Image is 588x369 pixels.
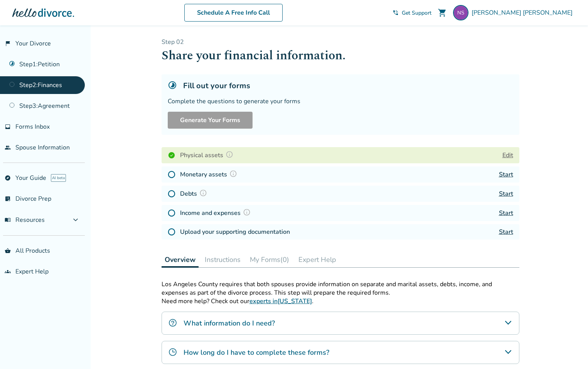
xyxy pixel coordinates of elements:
[183,81,250,91] h5: Fill out your forms
[5,268,11,275] span: groups
[453,5,468,20] img: nery_s@live.com
[499,170,513,179] a: Start
[472,8,576,17] span: [PERSON_NAME] [PERSON_NAME]
[184,318,275,328] h4: What information do I need?
[184,347,329,357] h4: How long do I have to complete these forms?
[5,217,11,223] span: menu_book
[402,9,431,17] span: Get Support
[502,151,513,160] button: Edit
[247,252,292,267] button: My Forms(0)
[438,8,447,17] span: shopping_cart
[51,174,66,182] span: AI beta
[199,189,207,197] img: Question Mark
[162,280,519,297] p: Los Angeles County requires that both spouses provide information on separate and marital assets,...
[393,10,399,16] span: phone_in_talk
[5,40,11,47] span: flag_2
[168,112,253,129] button: Generate Your Forms
[180,169,239,179] h4: Monetary assets
[549,332,588,369] iframe: Chat Widget
[168,347,177,357] img: How long do I have to complete these forms?
[168,190,175,198] img: Not Started
[499,209,513,217] a: Start
[499,190,513,198] a: Start
[162,252,199,268] button: Overview
[168,318,177,327] img: What information do I need?
[5,248,11,254] span: shopping_basket
[5,124,11,130] span: inbox
[168,171,175,178] img: Not Started
[393,9,431,17] a: phone_in_talkGet Support
[5,216,45,224] span: Resources
[168,97,513,106] div: Complete the questions to generate your forms
[5,175,11,181] span: explore
[180,208,253,218] h4: Income and expenses
[162,38,519,46] p: Step 0 2
[168,228,175,236] img: Not Started
[180,227,290,236] h4: Upload your supporting documentation
[180,189,209,199] h4: Debts
[162,297,519,305] p: Need more help? Check out our .
[202,252,244,267] button: Instructions
[5,196,11,202] span: list_alt_check
[249,297,312,305] a: experts in[US_STATE]
[243,208,251,216] img: Question Mark
[71,215,80,225] span: expand_more
[168,151,175,159] img: Completed
[5,144,11,151] span: people
[162,312,519,335] div: What information do I need?
[162,341,519,364] div: How long do I have to complete these forms?
[229,170,237,178] img: Question Mark
[180,150,236,160] h4: Physical assets
[184,4,283,22] a: Schedule A Free Info Call
[499,228,513,236] a: Start
[162,46,519,65] h1: Share your financial information.
[168,209,175,217] img: Not Started
[15,122,50,131] span: Forms Inbox
[295,252,339,267] button: Expert Help
[226,151,233,158] img: Question Mark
